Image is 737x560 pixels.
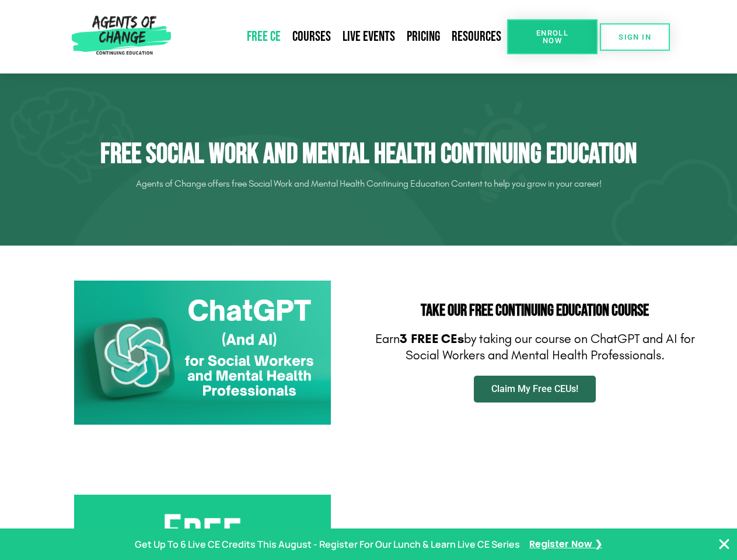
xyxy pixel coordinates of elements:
h1: Free Social Work and Mental Health Continuing Education [42,138,696,171]
a: Register Now ❯ [529,536,602,553]
a: Resources [446,23,507,50]
span: Claim My Free CEUs! [491,384,578,394]
span: Enroll Now [526,29,579,44]
a: Courses [287,23,337,50]
h2: Take Our FREE Continuing Education Course [375,303,696,319]
a: Claim My Free CEUs! [474,376,596,402]
a: SIGN IN [600,23,670,51]
p: Agents of Change offers free Social Work and Mental Health Continuing Education Content to help y... [42,174,696,193]
p: Earn by taking our course on ChatGPT and AI for Social Workers and Mental Health Professionals. [375,331,696,364]
a: Pricing [401,23,446,50]
a: Free CE [241,23,287,50]
b: 3 FREE CEs [400,331,464,346]
button: Close Banner [717,537,731,551]
a: Enroll Now [507,19,598,54]
p: Get Up To 6 Live CE Credits This August - Register For Our Lunch & Learn Live CE Series [135,536,520,553]
a: Live Events [337,23,401,50]
nav: Menu [176,23,507,50]
span: SIGN IN [619,33,651,41]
